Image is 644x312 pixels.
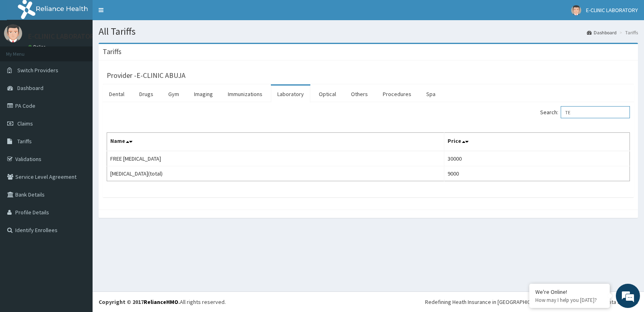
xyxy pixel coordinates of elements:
div: Minimize live chat window [132,4,151,23]
li: Tariffs [617,29,638,36]
p: E-CLINIC LABORATORY [28,33,98,40]
textarea: Type your message and hit 'Enter' [4,220,153,249]
a: RelianceHMO [144,298,178,306]
footer: All rights reserved. [93,291,644,312]
a: Gym [162,86,186,103]
th: Name [107,133,444,151]
span: We're online! [47,102,111,183]
label: Search: [540,106,630,118]
td: FREE [MEDICAL_DATA] [107,151,444,166]
a: Others [345,86,374,103]
img: User Image [571,5,581,15]
span: Dashboard [17,84,43,92]
span: E-CLINIC LABORATORY [586,6,638,14]
a: Procedures [376,86,418,103]
span: Tariffs [17,138,32,145]
td: [MEDICAL_DATA](total) [107,166,444,181]
td: 30000 [444,151,630,166]
h3: Provider - E-CLINIC ABUJA [107,72,186,79]
span: Switch Providers [17,67,58,74]
p: How may I help you today? [535,297,604,304]
th: Price [444,133,630,151]
h1: All Tariffs [99,26,638,37]
img: User Image [4,24,22,42]
span: Claims [17,120,33,127]
td: 9000 [444,166,630,181]
a: Laboratory [271,86,310,103]
a: Dashboard [587,29,617,36]
img: d_794563401_company_1708531726252_794563401 [15,40,33,61]
a: Online [28,44,47,50]
a: Spa [420,86,442,103]
div: We're Online! [535,288,604,295]
div: Chat with us now [42,45,135,56]
a: Imaging [188,86,219,103]
a: Optical [312,86,343,103]
h3: Tariffs [103,48,122,55]
input: Search: [561,106,630,118]
a: Dental [103,86,131,103]
a: Drugs [133,86,160,103]
a: Immunizations [221,86,269,103]
strong: Copyright © 2017 . [99,298,180,306]
div: Redefining Heath Insurance in [GEOGRAPHIC_DATA] using Telemedicine and Data Science! [425,298,638,306]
